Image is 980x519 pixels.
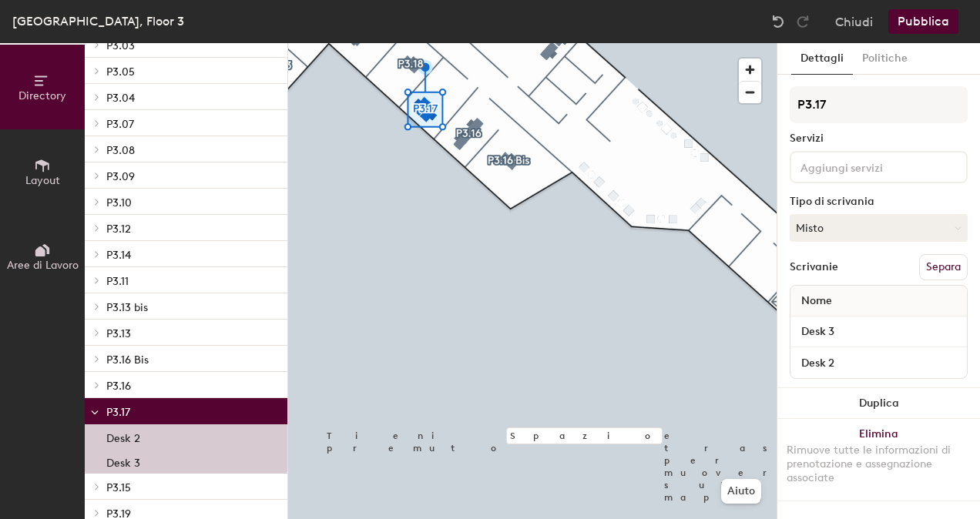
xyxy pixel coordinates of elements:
[777,388,980,419] button: Duplica
[18,89,66,102] span: Directory
[794,321,964,343] input: Postazione senza nome
[106,275,129,288] span: P3.11
[7,259,79,272] span: Aree di Lavoro
[790,132,968,145] div: Servizi
[106,118,134,131] span: P3.07
[106,406,130,419] span: P3.17
[106,327,131,340] span: P3.13
[106,481,131,494] span: P3.15
[787,444,971,485] div: Rimuove tutte le informazioni di prenotazione e assegnazione associate
[770,14,786,29] img: Undo
[919,254,968,280] button: Separa
[853,43,917,75] button: Politiche
[106,92,135,105] span: P3.04
[106,301,148,314] span: P3.13 bis
[106,353,149,367] span: P3.16 Bis
[106,39,135,52] span: P3.03
[794,287,840,315] span: Nome
[106,170,135,183] span: P3.09
[106,196,132,209] span: P3.10
[777,419,980,501] button: EliminaRimuove tutte le informazioni di prenotazione e assegnazione associate
[25,174,60,187] span: Layout
[795,14,811,29] img: Redo
[797,157,936,176] input: Aggiungi servizi
[106,249,131,262] span: P3.14
[106,427,140,445] p: Desk 2
[106,65,135,79] span: P3.05
[790,196,968,208] div: Tipo di scrivania
[790,261,838,273] div: Scrivanie
[790,214,968,242] button: Misto
[888,9,958,34] button: Pubblica
[721,479,761,504] button: Aiuto
[106,144,135,157] span: P3.08
[106,452,140,470] p: Desk 3
[835,9,873,34] button: Chiudi
[791,43,853,75] button: Dettagli
[106,223,131,236] span: P3.12
[12,12,184,31] div: [GEOGRAPHIC_DATA], Floor 3
[106,380,131,393] span: P3.16
[794,352,964,373] input: Postazione senza nome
